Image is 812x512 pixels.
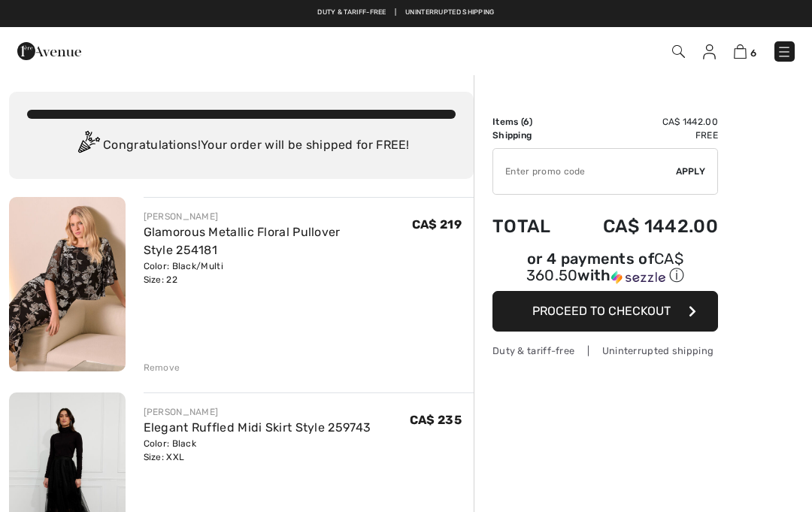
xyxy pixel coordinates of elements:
div: [PERSON_NAME] [144,405,371,419]
a: 1ère Avenue [17,43,81,57]
input: Promo code [493,149,676,194]
span: CA$ 235 [410,413,462,427]
td: Free [568,129,718,142]
span: Proceed to Checkout [532,304,671,318]
td: CA$ 1442.00 [568,201,718,252]
td: Total [492,201,568,252]
div: [PERSON_NAME] [144,210,412,223]
img: Search [672,45,685,58]
img: 1ère Avenue [17,36,81,66]
a: Glamorous Metallic Floral Pullover Style 254181 [144,225,341,257]
td: Shipping [492,129,568,142]
span: 6 [750,47,756,59]
div: Color: Black Size: XXL [144,437,371,464]
img: My Info [703,44,716,59]
span: CA$ 360.50 [526,250,683,284]
td: CA$ 1442.00 [568,115,718,129]
span: 6 [523,117,529,127]
div: Congratulations! Your order will be shipped for FREE! [27,131,456,161]
img: Glamorous Metallic Floral Pullover Style 254181 [9,197,126,371]
img: Menu [777,44,792,59]
div: or 4 payments of with [492,252,718,286]
span: Apply [676,165,706,178]
div: Remove [144,361,180,374]
td: Items ( ) [492,115,568,129]
button: Proceed to Checkout [492,291,718,332]
div: Duty & tariff-free | Uninterrupted shipping [492,344,718,358]
img: Congratulation2.svg [73,131,103,161]
span: CA$ 219 [412,217,462,232]
img: Sezzle [611,271,665,284]
div: Color: Black/Multi Size: 22 [144,259,412,286]
a: Elegant Ruffled Midi Skirt Style 259743 [144,420,371,435]
img: Shopping Bag [734,44,747,59]
a: 6 [734,42,756,60]
div: or 4 payments ofCA$ 360.50withSezzle Click to learn more about Sezzle [492,252,718,291]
